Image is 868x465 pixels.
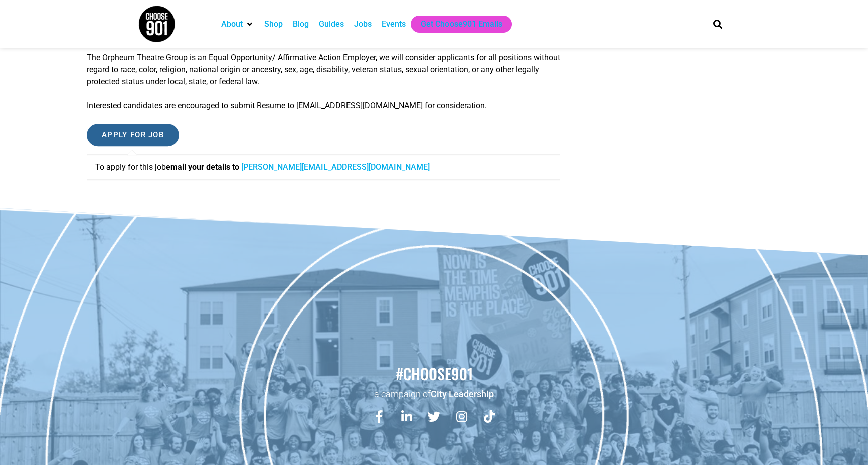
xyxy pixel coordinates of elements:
[382,18,406,30] a: Events
[5,363,863,384] h2: #choose901
[241,162,430,172] a: [PERSON_NAME][EMAIL_ADDRESS][DOMAIN_NAME]
[354,18,372,30] a: Jobs
[264,18,283,30] a: Shop
[709,16,726,32] div: Search
[166,162,239,172] strong: email your details to
[5,388,863,400] p: a campaign of
[421,18,502,30] a: Get Choose901 Emails
[87,40,560,88] p: The Orpheum Theatre Group is an Equal Opportunity/ Affirmative Action Employer, we will consider ...
[216,16,259,33] div: About
[216,16,696,33] nav: Main nav
[87,124,179,146] input: Apply for job
[431,389,494,399] a: City Leadership
[319,18,344,30] a: Guides
[221,18,243,30] a: About
[87,100,560,112] p: Interested candidates are encouraged to submit Resume to [EMAIL_ADDRESS][DOMAIN_NAME] for conside...
[95,161,552,173] p: To apply for this job
[293,18,309,30] a: Blog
